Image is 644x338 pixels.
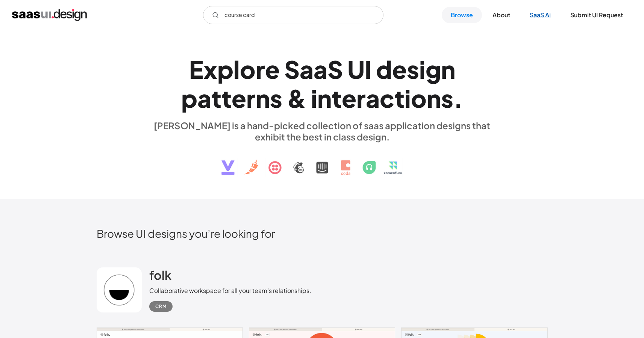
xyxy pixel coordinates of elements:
[12,9,87,21] a: home
[405,84,411,113] div: i
[453,84,463,113] div: .
[483,7,519,23] a: About
[394,84,405,113] div: t
[365,55,371,84] div: I
[221,84,232,113] div: t
[427,84,441,113] div: n
[189,55,203,84] div: E
[287,84,306,113] div: &
[376,55,392,84] div: d
[426,55,441,84] div: g
[347,55,365,84] div: U
[284,55,300,84] div: S
[97,227,548,240] h2: Browse UI designs you’re looking for
[197,84,211,113] div: a
[155,302,167,311] div: CRM
[366,84,380,113] div: a
[256,84,270,113] div: n
[149,120,495,142] div: [PERSON_NAME] is a hand-picked collection of saas application designs that exhibit the best in cl...
[314,55,327,84] div: a
[203,6,383,24] input: Search UI designs you're looking for...
[208,142,436,181] img: text, icon, saas logo
[270,84,282,113] div: s
[149,267,171,286] a: folk
[149,286,311,295] div: Collaborative workspace for all your team’s relationships.
[407,55,419,84] div: s
[203,55,217,84] div: x
[265,55,280,84] div: e
[441,84,453,113] div: s
[317,84,332,113] div: n
[233,55,240,84] div: l
[356,84,366,113] div: r
[442,7,482,23] a: Browse
[149,55,495,113] h1: Explore SaaS UI design patterns & interactions.
[327,55,343,84] div: S
[311,84,317,113] div: i
[441,55,455,84] div: n
[419,55,426,84] div: i
[181,84,197,113] div: p
[380,84,394,113] div: c
[211,84,221,113] div: t
[392,55,407,84] div: e
[256,55,265,84] div: r
[332,84,342,113] div: t
[203,6,383,24] form: Email Form
[561,7,632,23] a: Submit UI Request
[232,84,246,113] div: e
[217,55,233,84] div: p
[342,84,356,113] div: e
[240,55,256,84] div: o
[246,84,256,113] div: r
[411,84,427,113] div: o
[149,267,171,282] h2: folk
[521,7,560,23] a: SaaS Ai
[300,55,314,84] div: a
